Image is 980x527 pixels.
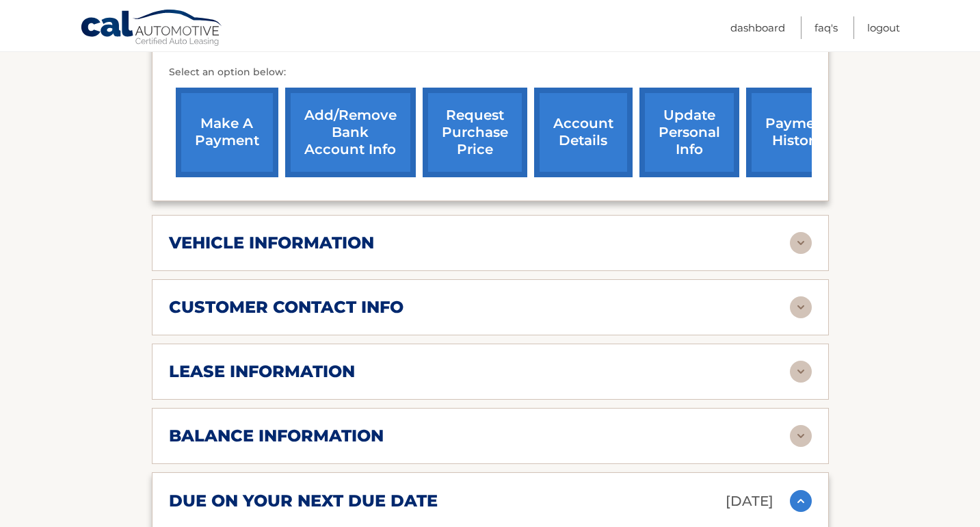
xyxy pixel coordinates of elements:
a: Cal Automotive [80,9,224,49]
a: payment history [746,88,849,177]
a: update personal info [639,88,739,177]
img: accordion-active.svg [790,490,812,512]
h2: lease information [169,361,355,382]
a: make a payment [176,88,278,177]
img: accordion-rest.svg [790,296,812,318]
img: accordion-rest.svg [790,232,812,254]
a: Logout [867,16,900,39]
img: accordion-rest.svg [790,361,812,383]
img: accordion-rest.svg [790,425,812,447]
a: request purchase price [423,88,527,177]
a: FAQ's [815,16,838,39]
h2: balance information [169,426,384,446]
h2: due on your next due date [169,491,438,511]
a: Dashboard [730,16,785,39]
h2: vehicle information [169,233,374,253]
p: [DATE] [726,489,773,513]
h2: customer contact info [169,297,403,318]
p: Select an option below: [169,64,812,81]
a: account details [534,88,633,177]
a: Add/Remove bank account info [285,88,416,177]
